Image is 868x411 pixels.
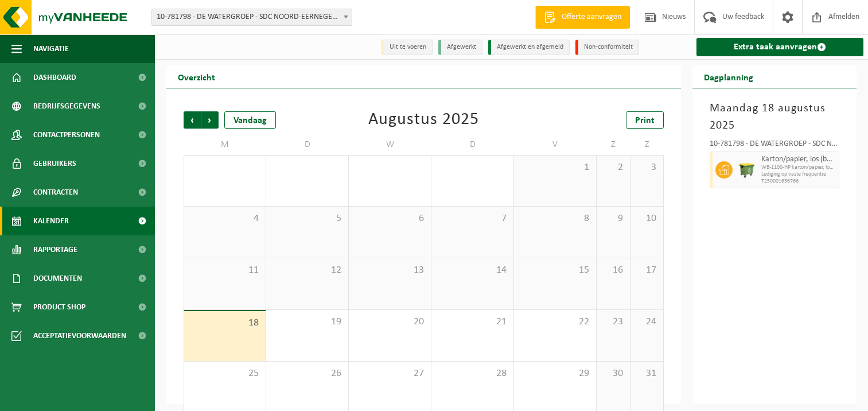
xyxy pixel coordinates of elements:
td: Z [630,134,664,155]
span: 29 [520,367,590,380]
span: 20 [355,316,425,328]
a: Extra taak aanvragen [696,38,863,56]
li: Uit te voeren [381,40,433,55]
span: 19 [272,316,342,328]
img: WB-1100-HPE-GN-51 [738,161,756,179]
li: Afgewerkt [438,40,482,55]
span: Rapportage [33,235,77,264]
span: T250001636766 [761,178,836,185]
span: Vorige [184,111,201,129]
span: 5 [272,212,342,225]
h3: Maandag 18 augustus 2025 [710,100,839,134]
span: Karton/papier, los (bedrijven) [761,155,836,164]
span: 14 [437,264,508,277]
td: M [184,134,266,155]
span: 27 [355,367,425,380]
div: Augustus 2025 [368,111,479,129]
span: Contracten [33,178,78,207]
span: Offerte aanvragen [559,11,624,23]
span: 10-781798 - DE WATERGROEP - SDC NOORD-EERNEGEM - EERNEGEM [151,9,352,26]
span: WB-1100-HP karton/papier, los (bedrijven) [761,164,836,171]
a: Offerte aanvragen [535,6,630,29]
div: Vandaag [224,111,276,129]
td: V [514,134,597,155]
span: Acceptatievoorwaarden [33,321,126,350]
span: 26 [272,367,342,380]
span: 10 [636,212,658,225]
a: Print [626,111,664,129]
span: 15 [520,264,590,277]
span: 10-781798 - DE WATERGROEP - SDC NOORD-EERNEGEM - EERNEGEM [152,9,352,25]
td: D [266,134,349,155]
span: 11 [190,264,260,277]
span: 7 [437,212,508,225]
span: Lediging op vaste frequentie [761,171,836,178]
span: 6 [355,212,425,225]
span: 21 [437,316,508,328]
li: Afgewerkt en afgemeld [488,40,570,55]
td: W [349,134,431,155]
span: 2 [602,161,624,174]
span: Dashboard [33,63,76,92]
span: Print [635,116,655,125]
span: 12 [272,264,342,277]
span: Volgende [201,111,219,129]
div: 10-781798 - DE WATERGROEP - SDC NOORD-EERNEGEM - EERNEGEM [710,140,839,152]
td: D [431,134,514,155]
span: 25 [190,367,260,380]
span: 13 [355,264,425,277]
span: 23 [602,316,624,328]
li: Non-conformiteit [575,40,639,55]
span: Bedrijfsgegevens [33,92,100,121]
span: 9 [602,212,624,225]
span: 18 [190,317,260,329]
span: 30 [602,367,624,380]
span: Contactpersonen [33,121,100,149]
span: 17 [636,264,658,277]
span: 3 [636,161,658,174]
span: Navigatie [33,34,69,63]
td: Z [597,134,630,155]
span: 24 [636,316,658,328]
span: Product Shop [33,293,85,321]
span: 28 [437,367,508,380]
span: 31 [636,367,658,380]
span: 1 [520,161,590,174]
h2: Dagplanning [692,65,765,88]
span: Documenten [33,264,82,293]
span: 22 [520,316,590,328]
span: Kalender [33,207,69,235]
span: Gebruikers [33,149,76,178]
span: 4 [190,212,260,225]
span: 16 [602,264,624,277]
span: 8 [520,212,590,225]
h2: Overzicht [166,65,227,88]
